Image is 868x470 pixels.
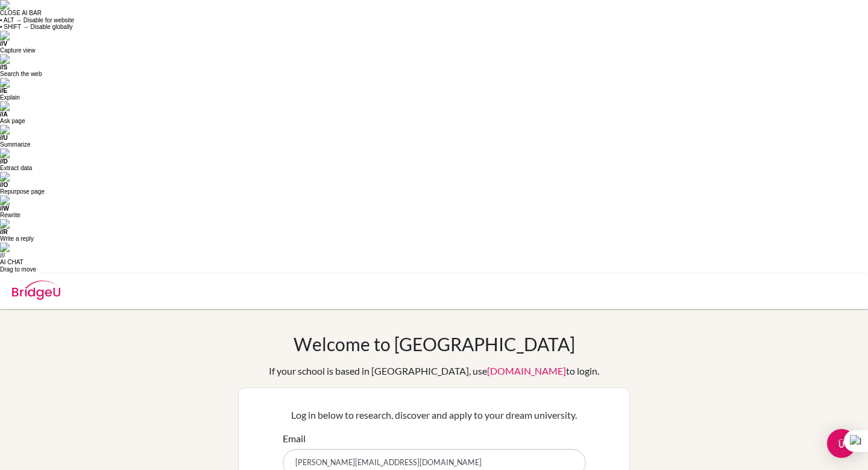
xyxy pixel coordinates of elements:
img: Bridge-U [12,281,60,300]
div: If your school is based in [GEOGRAPHIC_DATA], use to login. [269,364,599,378]
a: [DOMAIN_NAME] [487,365,566,376]
div: Open Intercom Messenger [827,429,856,458]
h1: Welcome to [GEOGRAPHIC_DATA] [294,333,575,355]
label: Email [283,431,306,446]
p: Log in below to research, discover and apply to your dream university. [283,408,586,422]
